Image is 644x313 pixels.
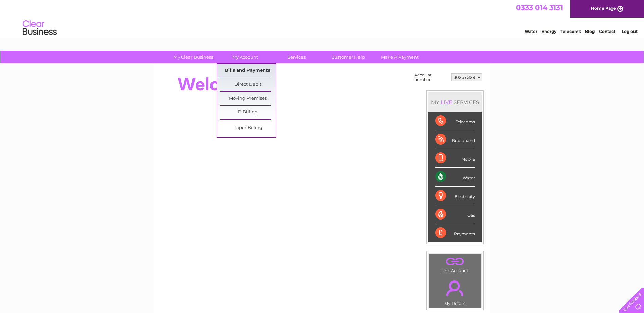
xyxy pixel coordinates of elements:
[560,29,581,34] a: Telecoms
[435,205,475,224] div: Gas
[439,99,454,105] div: LIVE
[585,29,595,34] a: Blog
[435,112,475,130] div: Telecoms
[162,4,483,33] div: Clear Business is a trading name of Verastar Limited (registered in [GEOGRAPHIC_DATA] No. 3667643...
[435,130,475,149] div: Broadband
[372,51,428,63] a: Make A Payment
[220,106,276,119] a: E-Billing
[622,29,638,34] a: Log out
[220,78,276,91] a: Direct Debit
[431,276,479,300] a: .
[435,224,475,242] div: Payments
[429,253,481,275] td: Link Account
[220,64,276,78] a: Bills and Payments
[599,29,615,34] a: Contact
[429,275,481,308] td: My Details
[220,121,276,135] a: Paper Billing
[516,3,563,12] a: 0333 014 3131
[412,71,449,84] td: Account number
[435,168,475,186] div: Water
[22,18,57,38] img: logo.png
[541,29,556,34] a: Energy
[435,149,475,168] div: Mobile
[320,51,376,63] a: Customer Help
[269,51,325,63] a: Services
[428,92,482,112] div: MY SERVICES
[217,51,273,63] a: My Account
[525,29,537,34] a: Water
[431,255,479,267] a: .
[220,92,276,105] a: Moving Premises
[435,187,475,205] div: Electricity
[165,51,221,63] a: My Clear Business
